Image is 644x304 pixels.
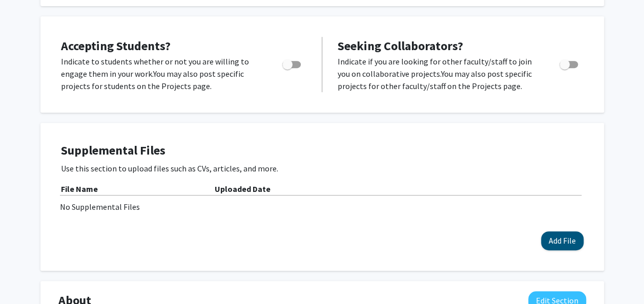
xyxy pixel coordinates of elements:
[555,55,584,71] div: Toggle
[61,55,263,92] p: Indicate to students whether or not you are willing to engage them in your work. You may also pos...
[278,55,306,71] div: Toggle
[61,38,171,54] span: Accepting Students?
[61,143,584,158] h4: Supplemental Files
[215,184,271,194] b: Uploaded Date
[541,231,584,250] button: Add File
[60,201,585,213] div: No Supplemental Files
[338,38,463,54] span: Seeking Collaborators?
[8,258,44,296] iframe: Chat
[61,184,98,194] b: File Name
[61,162,584,175] p: Use this section to upload files such as CVs, articles, and more.
[338,55,540,92] p: Indicate if you are looking for other faculty/staff to join you on collaborative projects. You ma...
